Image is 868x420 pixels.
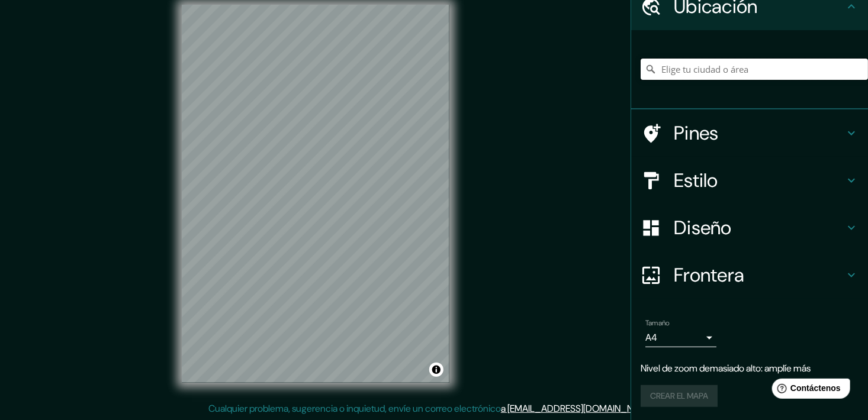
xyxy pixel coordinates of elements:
[208,402,655,416] p: Cualquier problema, sugerencia o inquietud, envíe un correo electrónico .
[631,109,868,157] div: Pines
[645,318,670,328] label: Tamaño
[182,5,449,383] canvas: Mapa
[641,361,859,376] p: Nivel de zoom demasiado alto: amplíe más
[631,157,868,204] div: Estilo
[674,263,844,287] h4: Frontera
[631,251,868,299] div: Frontera
[641,59,868,80] input: Elige tu ciudad o área
[674,169,844,192] h4: Estilo
[674,121,844,145] h4: Pines
[645,328,716,347] div: A4
[674,216,844,240] h4: Diseño
[763,374,855,407] iframe: Help widget launcher
[631,204,868,251] div: Diseño
[501,402,654,415] a: a [EMAIL_ADDRESS][DOMAIN_NAME]
[429,363,443,377] button: Alternar atribución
